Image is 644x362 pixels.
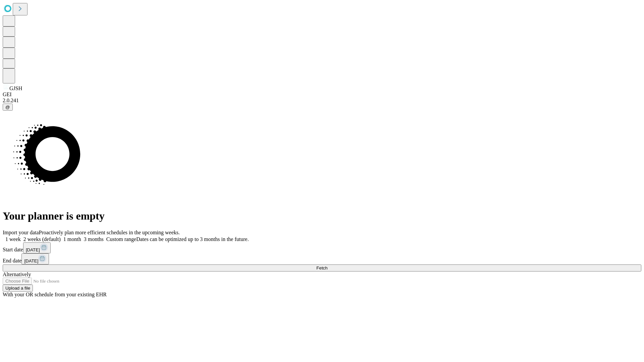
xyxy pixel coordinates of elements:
span: Import your data [3,230,39,235]
span: With your OR schedule from your existing EHR [3,292,107,297]
button: [DATE] [21,253,49,264]
span: @ [5,105,10,110]
div: End date [3,253,641,264]
span: 1 week [5,236,21,242]
span: 1 month [63,236,81,242]
span: Proactively plan more efficient schedules in the upcoming weeks. [39,230,180,235]
button: Fetch [3,264,641,271]
span: 3 months [84,236,104,242]
span: Alternatively [3,271,31,277]
span: Custom range [106,236,136,242]
span: Dates can be optimized up to 3 months in the future. [136,236,249,242]
span: [DATE] [24,258,38,263]
span: GJSH [9,85,22,91]
button: Upload a file [3,285,33,292]
span: 2 weeks (default) [23,236,61,242]
div: GEI [3,92,641,98]
button: [DATE] [23,242,51,253]
span: [DATE] [26,247,40,252]
div: 2.0.241 [3,98,641,104]
button: @ [3,104,13,111]
h1: Your planner is empty [3,210,641,222]
div: Start date [3,242,641,253]
span: Fetch [316,265,327,270]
